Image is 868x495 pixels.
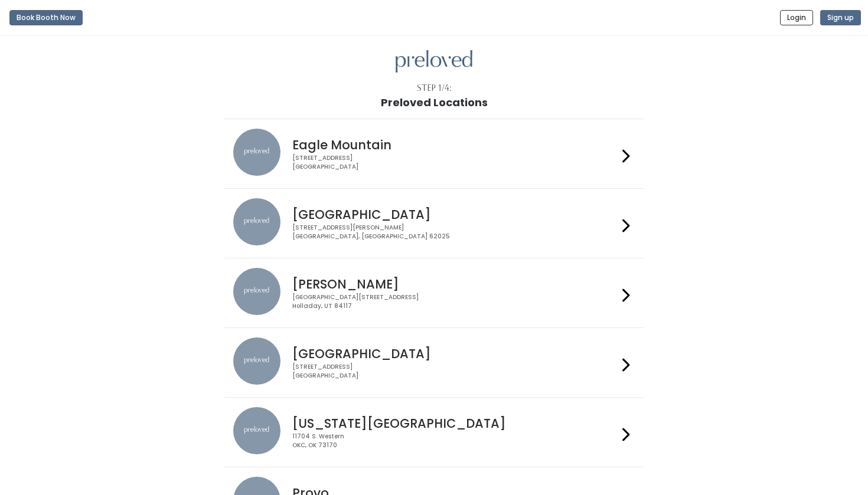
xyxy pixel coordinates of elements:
a: preloved location [GEOGRAPHIC_DATA] [STREET_ADDRESS][GEOGRAPHIC_DATA] [233,337,634,388]
a: preloved location [PERSON_NAME] [GEOGRAPHIC_DATA][STREET_ADDRESS]Holladay, UT 84117 [233,268,634,318]
div: [STREET_ADDRESS] [GEOGRAPHIC_DATA] [292,363,617,380]
div: 11704 S. Western OKC, OK 73170 [292,432,617,450]
div: Step 1/4: [417,82,452,94]
h1: Preloved Locations [381,97,488,109]
button: Login [780,10,813,25]
img: preloved location [233,129,280,176]
a: preloved location Eagle Mountain [STREET_ADDRESS][GEOGRAPHIC_DATA] [233,129,634,179]
a: preloved location [US_STATE][GEOGRAPHIC_DATA] 11704 S. WesternOKC, OK 73170 [233,407,634,457]
h4: [GEOGRAPHIC_DATA] [292,347,617,360]
a: preloved location [GEOGRAPHIC_DATA] [STREET_ADDRESS][PERSON_NAME][GEOGRAPHIC_DATA], [GEOGRAPHIC_D... [233,198,634,248]
h4: [GEOGRAPHIC_DATA] [292,208,617,221]
img: preloved location [233,198,280,245]
img: preloved location [233,268,280,315]
div: [GEOGRAPHIC_DATA][STREET_ADDRESS] Holladay, UT 84117 [292,293,617,310]
div: [STREET_ADDRESS][PERSON_NAME] [GEOGRAPHIC_DATA], [GEOGRAPHIC_DATA] 62025 [292,224,617,241]
button: Book Booth Now [9,10,83,25]
button: Sign up [820,10,861,25]
img: preloved location [233,337,280,385]
h4: [US_STATE][GEOGRAPHIC_DATA] [292,417,617,430]
h4: Eagle Mountain [292,138,617,152]
a: Book Booth Now [9,5,83,31]
img: preloved logo [396,50,472,73]
img: preloved location [233,407,280,454]
h4: [PERSON_NAME] [292,277,617,291]
div: [STREET_ADDRESS] [GEOGRAPHIC_DATA] [292,154,617,171]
